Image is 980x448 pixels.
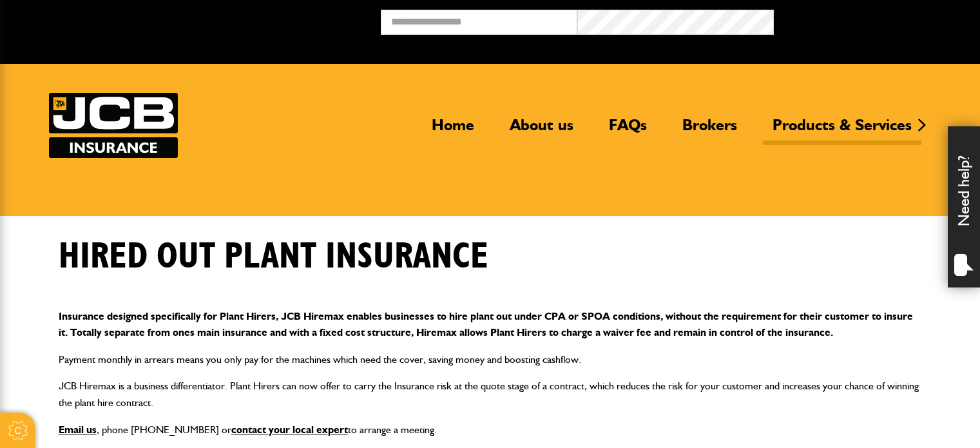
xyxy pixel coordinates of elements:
a: Home [422,115,484,145]
a: Products & Services [763,115,921,145]
a: JCB Insurance Services [49,93,178,158]
a: Brokers [673,115,747,145]
p: Insurance designed specifically for Plant Hirers, JCB Hiremax enables businesses to hire plant ou... [59,308,922,341]
p: JCB Hiremax is a business differentiator. Plant Hirers can now offer to carry the Insurance risk ... [59,378,922,411]
a: Email us [59,424,97,436]
p: Payment monthly in arrears means you only pay for the machines which need the cover, saving money... [59,351,922,368]
a: FAQs [599,115,657,145]
a: contact your local expert [231,424,348,436]
div: Need help? [948,126,980,287]
img: JCB Insurance Services logo [49,93,178,158]
h1: Hired out plant insurance [59,235,488,278]
a: About us [500,115,583,145]
button: Broker Login [774,10,970,30]
p: , phone [PHONE_NUMBER] or to arrange a meeting. [59,422,922,438]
